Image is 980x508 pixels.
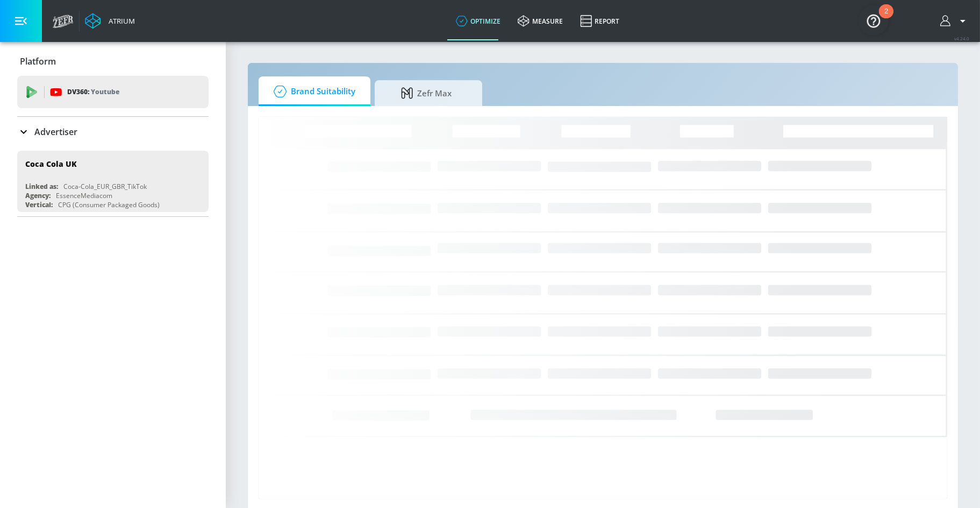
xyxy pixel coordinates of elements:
[91,86,119,97] p: Youtube
[20,55,56,67] p: Platform
[571,2,628,40] a: Report
[63,182,147,191] div: Coca-Cola_EUR_GBR_TikTok
[17,117,209,147] div: Advertiser
[25,191,51,200] div: Agency:
[509,2,571,40] a: measure
[17,76,209,108] div: DV360: Youtube
[58,200,160,209] div: CPG (Consumer Packaged Goods)
[447,2,509,40] a: optimize
[25,159,77,169] div: Coca Cola UK
[17,46,209,76] div: Platform
[85,13,135,29] a: Atrium
[56,191,112,200] div: EssenceMediacom
[859,5,889,36] button: Open Resource Center, 2 new notifications
[34,126,77,138] p: Advertiser
[385,80,467,106] span: Zefr Max
[269,79,355,104] span: Brand Suitability
[25,200,53,209] div: Vertical:
[104,16,135,26] div: Atrium
[17,151,209,212] div: Coca Cola UKLinked as:Coca-Cola_EUR_GBR_TikTokAgency:EssenceMediacomVertical:CPG (Consumer Packag...
[25,182,58,191] div: Linked as:
[884,11,888,25] div: 2
[67,86,119,98] p: DV360:
[954,36,969,41] span: v 4.24.0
